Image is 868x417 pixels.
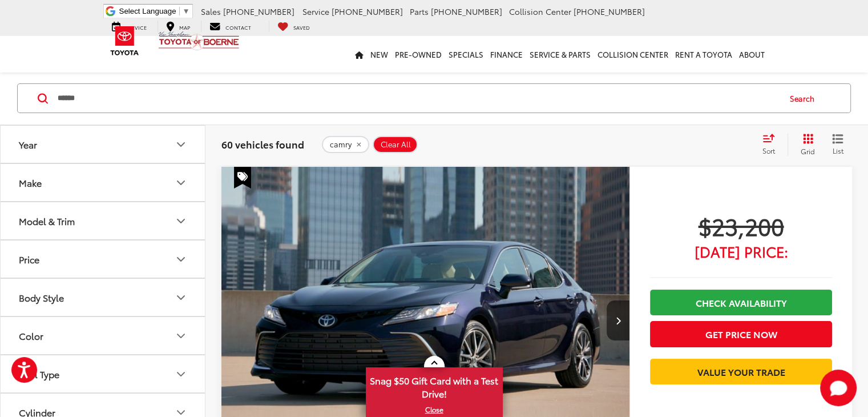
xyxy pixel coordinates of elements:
span: Saved [293,23,310,31]
div: Price [174,252,188,266]
div: Model & Trim [19,215,75,226]
button: Search [779,84,831,113]
a: Pre-Owned [391,36,445,73]
div: Fuel Type [174,367,188,381]
span: [PHONE_NUMBER] [223,6,294,17]
a: My Saved Vehicles [269,21,318,32]
span: $23,200 [650,211,832,240]
button: Grid View [788,133,823,156]
span: Service [302,6,329,17]
span: Sales [201,6,221,17]
a: Home [352,36,367,73]
span: [PHONE_NUMBER] [574,6,645,17]
span: Parts [410,6,429,17]
button: Clear All [373,136,418,153]
span: Collision Center [509,6,571,17]
div: Year [174,138,188,151]
a: Check Availability [650,290,832,315]
a: Select Language​ [119,7,190,15]
button: Toggle Chat Window [820,370,857,406]
span: Select Language [119,7,176,15]
button: ColorColor [1,317,206,354]
button: PricePrice [1,240,206,278]
button: YearYear [1,126,206,163]
div: Model & Trim [174,214,188,228]
button: List View [823,133,852,156]
div: Make [19,177,42,188]
button: Next image [607,300,629,340]
a: Specials [445,36,487,73]
a: Service & Parts: Opens in a new tab [526,36,594,73]
span: camry [330,141,352,150]
span: ​ [179,7,180,15]
input: Search by Make, Model, or Keyword [56,85,779,112]
a: Service [103,21,155,32]
div: Color [19,330,43,341]
div: Body Style [174,291,188,304]
svg: Start Chat [820,370,857,406]
button: Model & TrimModel & Trim [1,202,206,239]
span: 60 vehicles found [221,137,304,151]
img: Vic Vaughan Toyota of Boerne [158,31,240,51]
div: Color [174,329,188,343]
a: Value Your Trade [650,359,832,384]
button: Get Price Now [650,321,832,347]
span: [DATE] Price: [650,246,832,257]
a: About [736,36,768,73]
button: MakeMake [1,164,206,201]
span: [PHONE_NUMBER] [431,6,502,17]
button: remove camry%20 [322,136,369,153]
div: Price [19,254,39,264]
div: Make [174,176,188,190]
span: Snag $50 Gift Card with a Test Drive! [367,368,502,403]
a: Finance [487,36,526,73]
span: Special [234,167,251,189]
a: Collision Center [594,36,672,73]
span: Sort [762,146,775,155]
span: ▼ [183,7,190,15]
div: Year [19,139,37,150]
button: Body StyleBody Style [1,279,206,316]
a: Rent a Toyota [672,36,736,73]
a: Map [158,21,199,32]
button: Select sort value [757,133,788,156]
div: Body Style [19,292,64,303]
span: [PHONE_NUMBER] [332,6,403,17]
a: Contact [201,21,260,32]
div: Fuel Type [19,368,59,379]
a: New [367,36,391,73]
span: List [832,146,843,155]
img: Toyota [103,22,146,59]
span: Clear All [381,141,411,150]
button: Fuel TypeFuel Type [1,355,206,392]
span: Grid [801,146,815,156]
